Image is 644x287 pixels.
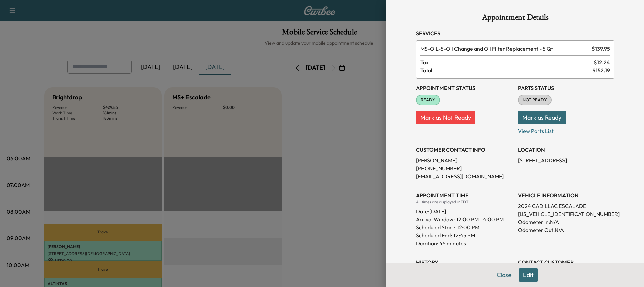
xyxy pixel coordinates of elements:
h3: Services [416,29,614,38]
div: All times are displayed in EDT [416,199,513,205]
p: Odometer Out: N/A [518,226,614,234]
div: Date: [DATE] [416,205,513,215]
p: Scheduled End: [416,231,452,239]
p: 12:45 PM [453,231,475,239]
p: View Parts List [518,124,614,135]
p: 12:00 PM [457,223,479,231]
p: Arrival Window: [416,215,513,223]
p: Odometer In: N/A [518,218,614,226]
h3: CUSTOMER CONTACT INFO [416,146,513,154]
h3: APPOINTMENT TIME [416,191,513,199]
span: READY [417,97,439,103]
p: [PHONE_NUMBER] [416,164,513,172]
h3: LOCATION [518,146,614,154]
button: Mark as Not Ready [416,111,475,124]
span: 12:00 PM - 4:00 PM [456,215,504,223]
h3: CONTACT CUSTOMER [518,258,614,266]
span: NOT READY [519,97,551,103]
h3: VEHICLE INFORMATION [518,191,614,199]
p: 2024 CADILLAC ESCALADE [518,202,614,210]
h3: History [416,258,513,266]
h3: Parts Status [518,84,614,92]
button: Close [492,268,516,282]
p: [US_VEHICLE_IDENTIFICATION_NUMBER] [518,210,614,218]
h1: Appointment Details [416,13,614,24]
span: Oil Change and Oil Filter Replacement - 5 Qt [420,45,589,53]
button: Edit [519,268,538,282]
span: Total [420,66,592,74]
span: $ 152.19 [592,66,610,74]
p: [PERSON_NAME] [416,156,513,164]
span: Tax [420,58,594,66]
p: [EMAIL_ADDRESS][DOMAIN_NAME] [416,172,513,181]
p: Scheduled Start: [416,223,455,231]
span: $ 139.95 [592,45,610,53]
p: Duration: 45 minutes [416,239,513,247]
p: [STREET_ADDRESS] [518,156,614,164]
h3: Appointment Status [416,84,513,92]
button: Mark as Ready [518,111,566,124]
span: $ 12.24 [594,58,610,66]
